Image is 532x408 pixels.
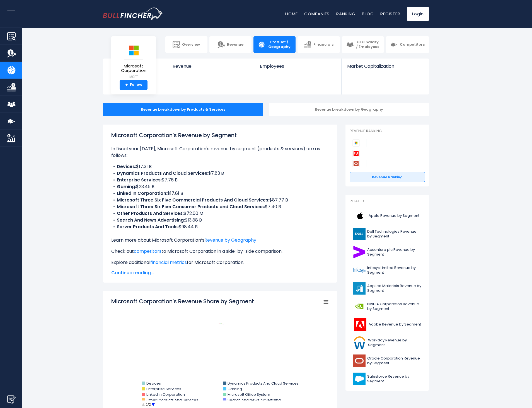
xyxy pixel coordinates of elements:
[362,11,374,17] a: Blog
[353,318,367,331] img: ADBE logo
[134,248,161,254] a: competitors
[400,42,425,47] span: Competitors
[228,397,281,403] text: Search And News Advertising
[352,160,360,167] img: Oracle Corporation competitors logo
[103,8,163,20] a: Go to homepage
[182,42,200,47] span: Overview
[111,170,329,177] li: $7.83 B
[350,371,425,387] a: Salesforce Revenue by Segment
[117,203,265,210] b: Microsoft Three Six Five Consumer Products and Cloud Services:
[111,297,254,305] tspan: Microsoft Corporation's Revenue Share by Segment
[342,59,429,78] a: Market Capitalization
[117,163,136,170] b: Devices:
[204,237,256,243] a: Revenue by Geography
[103,103,263,116] div: Revenue breakdown by Products & Services
[350,172,425,183] a: Revenue Ranking
[111,203,329,210] li: $7.40 B
[227,42,243,47] span: Revenue
[115,41,152,80] a: Microsoft Corporation MSFT
[111,183,329,190] li: $23.46 B
[350,199,425,204] p: Related
[367,356,422,366] span: Oracle Corporation Revenue by Segment
[146,397,198,403] text: Other Products And Services
[350,335,425,350] a: Workday Revenue by Segment
[342,36,384,53] a: CEO Salary / Employees
[367,302,422,311] span: NVIDIA Corporation Revenue by Segment
[117,210,184,217] b: Other Products And Services:
[111,269,329,276] span: Continue reading...
[150,259,187,266] a: financial metrics
[117,190,167,196] b: Linked In Corporation:
[103,8,163,20] img: bullfincher logo
[111,224,329,230] li: $98.44 B
[407,7,429,21] a: Login
[269,103,429,116] div: Revenue breakdown by Geography
[111,145,329,159] p: In fiscal year [DATE], Microsoft Corporation's revenue by segment (products & services) are as fo...
[347,64,423,69] span: Market Capitalization
[111,259,329,266] p: Explore additional for Microsoft Corporation.
[353,282,366,295] img: AMAT logo
[209,36,252,53] a: Revenue
[369,322,421,327] span: Adobe Revenue by Segment
[353,246,366,258] img: ACN logo
[228,386,242,392] text: Gaming
[267,40,291,49] span: Product / Geography
[356,40,379,49] span: CEO Salary / Employees
[350,353,425,368] a: Oracle Corporation Revenue by Segment
[298,36,340,53] a: Financials
[117,224,179,230] b: Server Products And Tools:
[254,59,341,78] a: Employees
[120,80,147,90] a: +Follow
[367,266,422,275] span: Infosys Limited Revenue by Segment
[111,217,329,224] li: $13.88 B
[111,210,329,217] li: $72.00 M
[125,82,128,88] strong: +
[313,42,333,47] span: Financials
[353,336,366,349] img: WDAY logo
[350,129,425,133] p: Revenue Ranking
[353,210,367,222] img: AAPL logo
[146,386,181,392] text: Enterprise Services
[350,281,425,296] a: Applied Materials Revenue by Segment
[380,11,400,17] a: Register
[117,197,269,203] b: Microsoft Three Six Five Commercial Products And Cloud Services:
[350,226,425,242] a: Dell Technologies Revenue by Segment
[146,381,161,386] text: Devices
[368,338,422,348] span: Workday Revenue by Segment
[353,300,366,313] img: NVDA logo
[111,197,329,203] li: $87.77 B
[146,402,151,407] text: 1/2
[111,248,329,255] p: Check out to Microsoft Corporation in a side-by-side comparison.
[146,392,185,397] text: Linked In Corporation
[353,264,366,276] img: INFY logo
[111,163,329,170] li: $17.31 B
[165,36,207,53] a: Overview
[116,64,151,73] span: Microsoft Corporation
[350,244,425,260] a: Accenture plc Revenue by Segment
[353,354,366,367] img: ORCL logo
[350,208,425,224] a: Apple Revenue by Segment
[304,11,330,17] a: Companies
[350,263,425,278] a: Infosys Limited Revenue by Segment
[111,177,329,183] li: $7.76 B
[352,139,360,147] img: Microsoft Corporation competitors logo
[353,228,366,240] img: DELL logo
[353,373,366,385] img: CRM logo
[386,36,429,53] a: Competitors
[228,381,299,386] text: Dynamics Products And Cloud Services
[367,247,422,257] span: Accenture plc Revenue by Segment
[350,299,425,314] a: NVIDIA Corporation Revenue by Segment
[117,177,162,183] b: Enterprise Services:
[369,213,419,218] span: Apple Revenue by Segment
[228,392,270,397] text: Microsoft Office System
[285,11,298,17] a: Home
[253,36,296,53] a: Product / Geography
[117,217,185,223] b: Search And News Advertising:
[111,190,329,197] li: $17.81 B
[111,237,329,244] p: Learn more about Microsoft Corporation’s
[352,150,360,157] img: Adobe competitors logo
[111,131,329,139] h1: Microsoft Corporation's Revenue by Segment
[167,59,254,78] a: Revenue
[117,170,208,176] b: Dynamics Products And Cloud Services:
[367,374,422,384] span: Salesforce Revenue by Segment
